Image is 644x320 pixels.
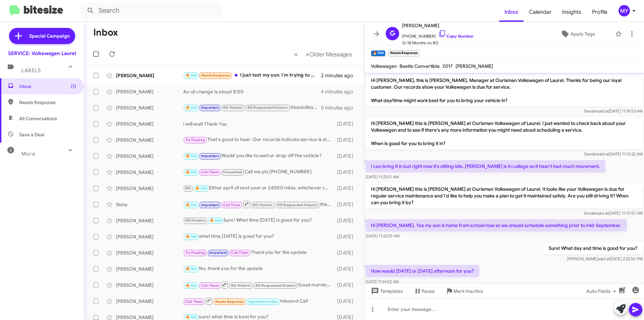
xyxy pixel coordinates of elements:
[185,283,197,288] span: 🔥 Hot
[334,169,359,176] div: [DATE]
[619,5,630,16] div: MY
[116,153,183,159] div: [PERSON_NAME]
[116,169,183,176] div: [PERSON_NAME]
[210,218,221,223] span: 🔥 Hot
[185,267,197,271] span: 🔥 Hot
[183,200,334,209] div: thank you for the update
[290,47,356,61] nav: Page navigation example
[21,151,35,157] span: More
[231,250,249,255] span: Call Them
[334,282,359,288] div: [DATE]
[334,153,359,159] div: [DATE]
[185,154,197,158] span: 🔥 Hot
[183,136,334,144] div: That's good to hear. Our records indicate service is still needed on the vehicle. Did you service...
[116,88,183,95] div: [PERSON_NAME]
[597,108,609,113] span: said at
[248,105,288,110] span: RO Responded Historic
[222,169,244,176] span: Forwarded
[334,121,359,127] div: [DATE]
[183,184,334,192] div: Either april of next year or 24000 miles, whichever comes first
[19,131,44,138] span: Save a Deal
[587,2,613,22] a: Profile
[455,63,493,69] span: [PERSON_NAME]
[201,154,219,158] span: Important
[201,170,219,174] span: Call Them
[183,72,321,79] div: I just text my son. I'm trying to get him to change to [DATE]. My calendar is kinda tight [DATE].
[366,174,399,179] span: [DATE] 11:23:21 AM
[116,137,183,143] div: [PERSON_NAME]
[334,266,359,272] div: [DATE]
[183,104,321,111] div: Absolutley! What time is best for you?
[557,2,587,22] span: Insights
[499,2,524,22] a: Inbox
[402,40,474,46] span: 12-18 Months no RO
[440,285,488,297] button: Mark Inactive
[321,104,359,111] div: 5 minutes ago
[185,170,197,174] span: 🔥 Hot
[402,30,474,40] span: [PHONE_NUMBER]
[185,105,197,110] span: 🔥 Hot
[185,203,197,207] span: 🔥 Hot
[256,283,296,288] span: RO Responded Historic
[306,50,309,58] span: »
[116,298,183,305] div: [PERSON_NAME]
[19,83,76,90] span: Inbox
[195,186,207,190] span: 🔥 Hot
[183,121,334,127] div: I will wait Thank You
[366,183,643,209] p: Hi [PERSON_NAME] this is [PERSON_NAME] at Ourisman Volkswagen of Laurel. It looks like your Volks...
[116,266,183,272] div: [PERSON_NAME]
[71,83,76,90] span: (1)
[19,99,76,106] span: Needs Response
[371,63,397,69] span: Volkswagen
[366,219,627,231] p: Hi [PERSON_NAME]. Yes my son is home from school now so we should schedule something prior to mid...
[571,28,595,40] span: Apply Tags
[366,74,643,106] p: Hi [PERSON_NAME], this is [PERSON_NAME], Manager at Ourisman Volkswagen of Laurel. Thanks for bei...
[201,105,219,110] span: Important
[9,28,75,44] a: Special Campaign
[185,218,205,223] span: RO Historic
[442,63,453,69] span: 2017
[543,242,643,254] p: Sure! What day and time is good for you?
[183,88,321,95] div: An oil change is about $150
[613,5,637,16] button: MY
[584,211,643,216] span: Sender [DATE] 11:10:57 AM
[453,285,483,297] span: Mark Inactive
[334,217,359,224] div: [DATE]
[366,279,399,284] span: [DATE] 9:24:52 AM
[302,47,356,61] button: Next
[185,73,197,78] span: 🔥 Hot
[183,152,334,160] div: Would you like to wait or drop off the vehicle?
[116,121,183,127] div: [PERSON_NAME]
[215,300,244,304] span: Needs Response
[390,28,395,39] span: G
[185,300,203,304] span: Call Them
[334,233,359,240] div: [DATE]
[223,105,243,110] span: RO Historic
[543,28,612,40] button: Apply Tags
[185,138,205,142] span: Try Pausing
[321,72,359,79] div: 2 minutes ago
[584,108,643,113] span: Sender [DATE] 11:18:53 AM
[366,233,399,238] span: [DATE] 11:22:29 AM
[408,285,440,297] button: Pause
[524,2,557,22] span: Calendar
[185,250,205,255] span: Try Pausing
[116,249,183,256] div: [PERSON_NAME]
[116,72,183,79] div: [PERSON_NAME]
[309,51,352,58] span: Older Messages
[586,285,619,297] span: Auto Fields
[116,282,183,288] div: [PERSON_NAME]
[334,249,359,256] div: [DATE]
[584,151,643,156] span: Sender [DATE] 11:15:22 AM
[402,21,474,30] span: [PERSON_NAME]
[21,67,41,74] span: Labels
[183,233,334,240] div: what time [DATE] is good for you?
[116,201,183,208] div: None
[231,283,251,288] span: RO Historic
[277,203,318,207] span: RO Responded Historic
[366,117,643,149] p: Hi [PERSON_NAME] this is [PERSON_NAME] at Ourisman Volkswagen of Laurel. I just wanted to check b...
[183,168,334,176] div: Call me pls [PHONE_NUMBER]
[253,203,273,207] span: RO Historic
